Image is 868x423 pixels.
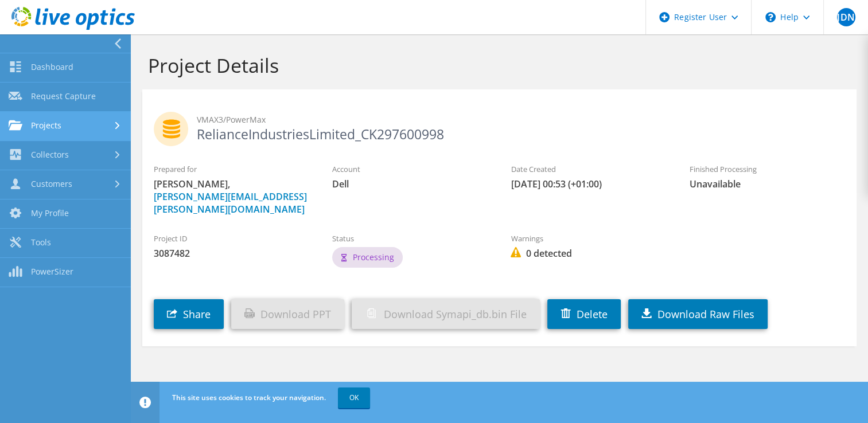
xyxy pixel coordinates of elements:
label: Warnings [511,233,666,244]
a: Download Raw Files [628,299,768,329]
a: [PERSON_NAME][EMAIL_ADDRESS][PERSON_NAME][DOMAIN_NAME] [154,190,307,216]
a: Delete [547,299,621,329]
span: 0 detected [511,247,666,260]
span: JDN [837,8,855,26]
label: Project ID [154,233,309,244]
span: VMAX3/PowerMax [197,113,845,126]
h1: Project Details [148,53,845,77]
label: Status [332,233,488,244]
span: This site uses cookies to track your navigation. [172,393,326,402]
span: Processing [353,252,394,263]
label: Prepared for [154,163,309,175]
a: Download Symapi_db.bin File [352,299,540,329]
span: [DATE] 00:53 (+01:00) [511,178,666,190]
svg: \n [765,12,776,22]
a: OK [338,387,370,408]
span: 3087482 [154,247,309,260]
span: Unavailable [690,178,845,190]
span: [PERSON_NAME], [154,178,309,216]
label: Finished Processing [690,163,845,175]
a: Download PPT [231,299,344,329]
a: Share [154,299,224,329]
label: Account [332,163,488,175]
span: Dell [332,178,488,190]
label: Date Created [511,163,666,175]
h2: RelianceIndustriesLimited_CK297600998 [154,112,845,140]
